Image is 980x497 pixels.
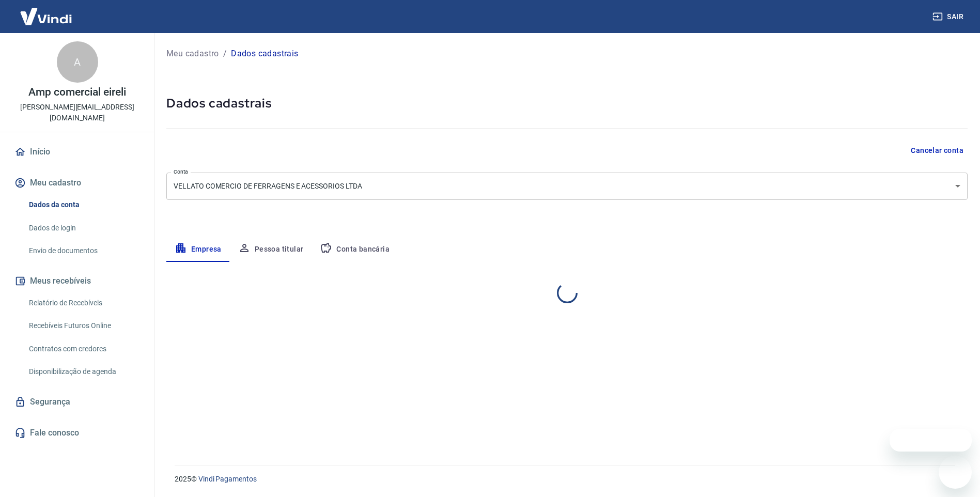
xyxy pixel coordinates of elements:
button: Meu cadastro [12,172,142,194]
a: Disponibilização de agenda [25,361,142,382]
a: Segurança [12,391,142,413]
p: 2025 © [175,474,955,485]
button: Empresa [166,237,230,262]
label: Conta [174,168,188,176]
button: Conta bancária [312,237,398,262]
p: / [223,48,227,60]
p: Dados cadastrais [231,48,298,60]
p: [PERSON_NAME][EMAIL_ADDRESS][DOMAIN_NAME] [8,102,146,123]
a: Recebíveis Futuros Online [25,315,142,336]
a: Início [12,141,142,163]
a: Relatório de Recebíveis [25,292,142,314]
a: Meu cadastro [166,48,219,60]
h5: Dados cadastrais [166,95,968,112]
button: Cancelar conta [907,141,968,160]
button: Meus recebíveis [12,270,142,292]
a: Fale conosco [12,422,142,444]
button: Sair [930,7,968,26]
p: Amp comercial eireli [28,87,126,98]
a: Dados da conta [25,194,142,215]
button: Pessoa titular [230,237,312,262]
a: Dados de login [25,218,142,239]
a: Contratos com credores [25,338,142,360]
iframe: Botão para abrir a janela de mensagens [939,456,972,489]
img: Vindi [12,1,80,32]
iframe: Mensagem da empresa [890,429,972,452]
div: VELLATO COMERCIO DE FERRAGENS E ACESSORIOS LTDA [166,173,968,200]
a: Vindi Pagamentos [198,475,257,483]
a: Envio de documentos [25,240,142,261]
div: A [57,41,98,83]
